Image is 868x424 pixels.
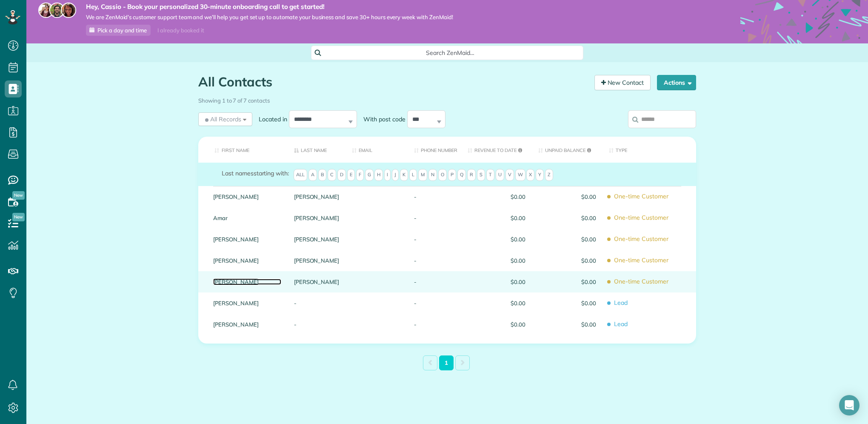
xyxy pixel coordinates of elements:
span: X [526,169,534,181]
span: $0.00 [468,300,525,306]
img: maria-72a9807cf96188c08ef61303f053569d2e2a8a1cde33d635c8a3ac13582a053d.jpg [38,3,54,18]
span: $0.00 [468,258,525,264]
span: E [347,169,355,181]
span: F [356,169,364,181]
a: [PERSON_NAME] [213,279,281,285]
span: C [328,169,336,181]
a: [PERSON_NAME] [294,258,340,264]
span: $0.00 [538,321,596,327]
span: $0.00 [468,236,525,242]
span: H [374,169,383,181]
h1: All Contacts [198,75,588,89]
span: One-time Customer [609,210,690,225]
span: New [12,213,25,221]
div: - [408,229,461,250]
span: V [505,169,514,181]
span: Q [457,169,466,181]
span: J [392,169,399,181]
span: $0.00 [538,300,596,306]
a: - [294,300,340,306]
th: Last Name: activate to sort column descending [288,137,346,163]
div: - [408,271,461,292]
span: $0.00 [468,194,525,200]
span: D [337,169,346,181]
th: Type: activate to sort column ascending [602,137,696,163]
span: One-time Customer [609,189,690,204]
a: [PERSON_NAME] [213,236,281,242]
span: R [467,169,476,181]
a: Pick a day and time [86,25,151,36]
th: Email: activate to sort column ascending [345,137,408,163]
span: Last names [222,169,254,177]
div: Open Intercom Messenger [839,395,859,415]
div: - [408,314,461,335]
span: One-time Customer [609,232,690,246]
span: $0.00 [538,258,596,264]
a: [PERSON_NAME] [213,258,281,264]
span: N [428,169,437,181]
span: $0.00 [538,279,596,285]
span: All [294,169,307,181]
span: Lead [609,317,690,332]
span: T [486,169,494,181]
a: [PERSON_NAME] [294,279,340,285]
button: Actions [657,75,696,90]
a: [PERSON_NAME] [294,215,340,221]
span: P [448,169,456,181]
span: S [477,169,485,181]
th: First Name: activate to sort column ascending [198,137,288,163]
span: New [12,191,25,200]
span: Pick a day and time [97,27,147,34]
div: I already booked it [152,25,209,36]
th: Unpaid Balance: activate to sort column ascending [532,137,602,163]
div: - [408,207,461,229]
span: One-time Customer [609,274,690,289]
span: $0.00 [468,215,525,221]
a: New Contact [594,75,651,90]
div: - [408,186,461,207]
a: Amar [213,215,281,221]
img: jorge-587dff0eeaa6aab1f244e6dc62b8924c3b6ad411094392a53c71c6c4a576187d.jpg [49,3,65,18]
span: One-time Customer [609,253,690,268]
span: Z [545,169,553,181]
span: K [400,169,408,181]
span: O [438,169,447,181]
a: [PERSON_NAME] [213,321,281,327]
a: [PERSON_NAME] [213,300,281,306]
a: 1 [439,355,454,370]
span: Y [536,169,544,181]
span: A [308,169,317,181]
strong: Hey, Cassio - Book your personalized 30-minute onboarding call to get started! [86,3,453,11]
a: [PERSON_NAME] [294,194,340,200]
span: $0.00 [468,279,525,285]
span: G [365,169,374,181]
span: B [318,169,326,181]
label: With post code [357,115,407,123]
span: All Records [203,115,241,123]
span: Lead [609,295,690,310]
label: starting with: [222,169,289,178]
span: $0.00 [538,236,596,242]
span: $0.00 [468,321,525,327]
div: - [408,250,461,271]
div: - [408,292,461,314]
a: [PERSON_NAME] [294,236,340,242]
th: Revenue to Date: activate to sort column ascending [461,137,532,163]
a: [PERSON_NAME] [213,194,281,200]
img: michelle-19f622bdf1676172e81f8f8fba1fb50e276960ebfe0243fe18214015130c80e4.jpg [61,3,76,18]
span: I [384,169,391,181]
span: $0.00 [538,215,596,221]
span: $0.00 [538,194,596,200]
div: Showing 1 to 7 of 7 contacts [198,93,696,105]
a: - [294,321,340,327]
span: L [409,169,417,181]
label: Located in [252,115,289,123]
th: Phone number: activate to sort column ascending [408,137,461,163]
span: U [496,169,504,181]
span: We are ZenMaid’s customer support team and we’ll help you get set up to automate your business an... [86,14,453,21]
span: W [515,169,525,181]
span: M [418,169,427,181]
